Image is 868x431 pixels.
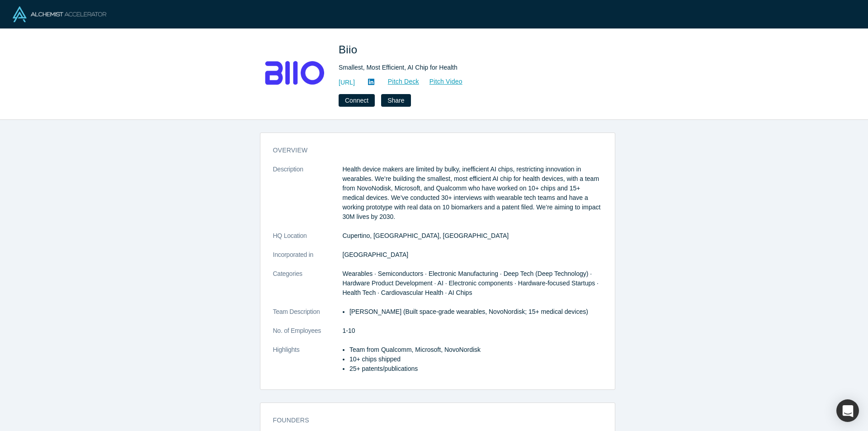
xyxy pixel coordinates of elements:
[378,76,420,87] a: Pitch Deck
[349,307,602,317] li: [PERSON_NAME] (Built space-grade wearables, NovoNordisk; 15+ medical devices)
[13,6,106,22] img: Alchemist Logo
[273,231,343,250] dt: HQ Location
[339,78,355,87] a: [URL]
[349,355,602,364] p: 10+ chips shipped
[273,165,343,231] dt: Description
[349,364,602,374] p: 25+ patents/publications
[273,269,343,307] dt: Categories
[273,326,343,345] dt: No. of Employees
[349,345,602,355] p: Team from Qualcomm, Microsoft, NovoNordisk
[339,63,592,72] div: Smallest, Most Efficient, AI Chip for Health
[343,326,602,336] dd: 1-10
[273,250,343,269] dt: Incorporated in
[343,231,602,241] dd: Cupertino, [GEOGRAPHIC_DATA], [GEOGRAPHIC_DATA]
[420,76,463,87] a: Pitch Video
[273,307,343,326] dt: Team Description
[339,94,375,107] button: Connect
[343,250,602,260] dd: [GEOGRAPHIC_DATA]
[273,146,590,155] h3: overview
[343,270,599,296] span: Wearables · Semiconductors · Electronic Manufacturing · Deep Tech (Deep Technology) · Hardware Pr...
[263,42,326,105] img: Biio's Logo
[273,345,343,383] dt: Highlights
[339,43,361,56] span: Biio
[343,165,602,222] p: Health device makers are limited by bulky, inefficient AI chips, restricting innovation in wearab...
[273,416,590,425] h3: Founders
[381,94,410,107] button: Share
